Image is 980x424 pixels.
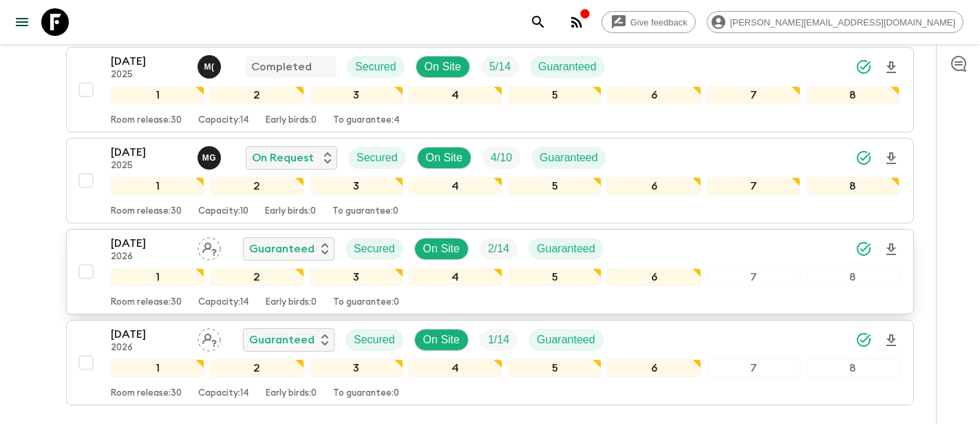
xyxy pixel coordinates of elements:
[508,177,601,195] div: 5
[198,206,248,217] p: Capacity: 10
[333,115,400,126] p: To guarantee: 4
[480,238,518,260] div: Trip Fill
[409,86,502,104] div: 4
[8,8,36,36] button: menu
[607,86,701,104] div: 6
[423,241,460,257] p: On Site
[723,17,963,28] span: [PERSON_NAME][EMAIL_ADDRESS][DOMAIN_NAME]
[111,86,204,104] div: 1
[707,86,800,104] div: 7
[266,297,317,308] p: Early birds: 0
[538,59,597,75] p: Guaranteed
[310,177,403,195] div: 3
[707,359,800,377] div: 7
[111,206,182,217] p: Room release: 30
[210,268,303,286] div: 2
[623,17,695,28] span: Give feedback
[198,115,249,126] p: Capacity: 14
[855,150,872,166] svg: Synced Successfully
[481,56,519,78] div: Trip Fill
[607,177,701,195] div: 6
[524,8,552,36] button: search adventures
[111,177,204,195] div: 1
[480,329,518,351] div: Trip Fill
[540,150,598,166] p: Guaranteed
[111,268,204,286] div: 1
[310,268,403,286] div: 3
[806,177,899,195] div: 8
[249,332,315,348] p: Guaranteed
[210,86,303,104] div: 2
[414,329,469,351] div: On Site
[354,332,395,348] p: Secured
[488,332,509,348] p: 1 / 14
[806,86,899,104] div: 8
[198,146,224,170] button: MG
[332,206,398,217] p: To guarantee: 0
[806,359,899,377] div: 8
[198,388,249,399] p: Capacity: 14
[111,359,204,377] div: 1
[855,59,872,75] svg: Synced Successfully
[707,268,800,286] div: 7
[409,177,502,195] div: 4
[355,59,396,75] p: Secured
[252,150,314,166] p: On Request
[409,268,502,286] div: 4
[607,359,701,377] div: 6
[210,177,303,195] div: 2
[198,241,221,252] span: Assign pack leader
[345,329,403,351] div: Secured
[198,59,224,70] span: Migo (Maged) Nabil
[409,359,502,377] div: 4
[417,147,471,169] div: On Site
[111,161,187,172] p: 2025
[707,177,800,195] div: 7
[607,268,701,286] div: 6
[266,115,317,126] p: Early birds: 0
[855,241,872,257] svg: Synced Successfully
[265,206,316,217] p: Early birds: 0
[508,359,601,377] div: 5
[537,332,595,348] p: Guaranteed
[66,320,914,405] button: [DATE]2026Assign pack leaderGuaranteedSecuredOn SiteTrip FillGuaranteed12345678Room release:30Cap...
[489,59,511,75] p: 5 / 14
[508,86,601,104] div: 5
[111,297,182,308] p: Room release: 30
[425,59,461,75] p: On Site
[707,11,963,33] div: [PERSON_NAME][EMAIL_ADDRESS][DOMAIN_NAME]
[883,332,899,349] svg: Download Onboarding
[66,47,914,132] button: [DATE]2025Migo (Maged) Nabil CompletedSecuredOn SiteTrip FillGuaranteed12345678Room release:30Cap...
[66,229,914,314] button: [DATE]2026Assign pack leaderGuaranteedSecuredOn SiteTrip FillGuaranteed12345678Room release:30Cap...
[111,144,187,161] p: [DATE]
[356,150,398,166] p: Secured
[202,152,217,163] p: M G
[66,138,914,223] button: [DATE]2025Mona GomaaOn RequestSecuredOn SiteTrip FillGuaranteed12345678Room release:30Capacity:10...
[347,56,405,78] div: Secured
[111,53,187,70] p: [DATE]
[111,70,187,81] p: 2025
[537,241,595,257] p: Guaranteed
[482,147,520,169] div: Trip Fill
[508,268,601,286] div: 5
[883,150,899,167] svg: Download Onboarding
[601,11,696,33] a: Give feedback
[266,388,317,399] p: Early birds: 0
[251,59,312,75] p: Completed
[111,343,187,354] p: 2026
[806,268,899,286] div: 8
[111,326,187,343] p: [DATE]
[310,359,403,377] div: 3
[111,252,187,263] p: 2026
[354,241,395,257] p: Secured
[198,297,249,308] p: Capacity: 14
[111,115,182,126] p: Room release: 30
[855,332,872,348] svg: Synced Successfully
[111,388,182,399] p: Room release: 30
[488,241,509,257] p: 2 / 14
[491,150,512,166] p: 4 / 10
[883,241,899,258] svg: Download Onboarding
[345,238,403,260] div: Secured
[426,150,462,166] p: On Site
[414,238,469,260] div: On Site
